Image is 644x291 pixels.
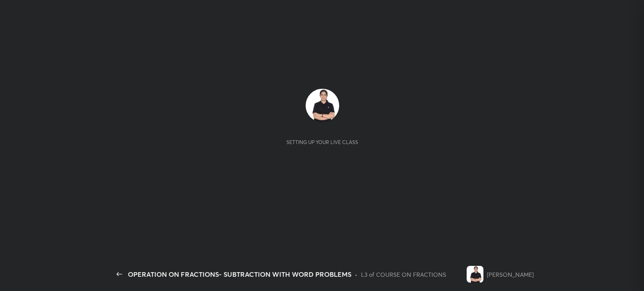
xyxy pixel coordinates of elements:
div: L3 of COURSE ON FRACTIONS [361,270,446,279]
div: OPERATION ON FRACTIONS- SUBTRACTION WITH WORD PROBLEMS [128,269,351,279]
div: [PERSON_NAME] [487,270,534,279]
img: 77c3244ea41f440f8ce5a1c862fea8c9.jpg [306,89,339,122]
div: • [355,270,358,279]
img: 77c3244ea41f440f8ce5a1c862fea8c9.jpg [467,266,483,283]
div: Setting up your live class [286,139,358,145]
